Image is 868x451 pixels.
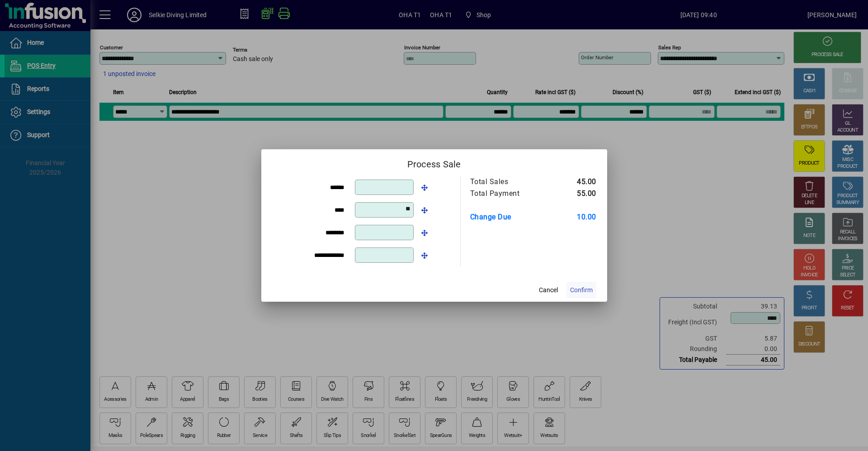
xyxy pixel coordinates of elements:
td: 10.00 [555,211,596,223]
td: 45.00 [555,176,596,188]
span: Cancel [539,285,558,295]
span: Confirm [570,285,593,295]
td: 55.00 [555,188,596,199]
td: Total Sales [470,176,555,188]
h2: Process Sale [261,149,607,176]
button: Cancel [534,282,563,298]
td: Total Payment [470,188,555,199]
div: Change Due [470,212,546,223]
button: Confirm [566,282,596,298]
